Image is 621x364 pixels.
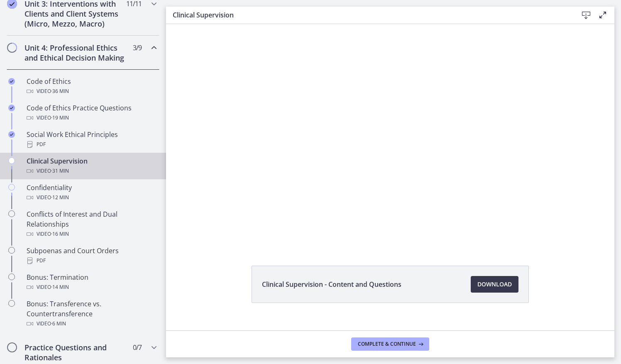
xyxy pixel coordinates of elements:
[27,272,156,292] div: Bonus: Termination
[27,256,156,266] div: PDF
[27,183,156,203] div: Confidentiality
[173,10,565,20] h3: Clinical Supervision
[27,103,156,123] div: Code of Ethics Practice Questions
[351,337,429,351] button: Complete & continue
[166,24,614,247] iframe: Video Lesson
[51,229,69,239] span: · 16 min
[24,43,126,63] h2: Unit 4: Professional Ethics and Ethical Decision Making
[8,131,15,138] i: Completed
[27,113,156,123] div: Video
[27,282,156,292] div: Video
[27,319,156,329] div: Video
[27,139,156,149] div: PDF
[27,166,156,176] div: Video
[27,86,156,96] div: Video
[133,342,142,352] span: 0 / 7
[27,299,156,329] div: Bonus: Transference vs. Countertransference
[51,193,69,203] span: · 12 min
[24,342,126,362] h2: Practice Questions and Rationales
[358,341,416,347] span: Complete & continue
[51,86,69,96] span: · 36 min
[51,282,69,292] span: · 14 min
[27,246,156,266] div: Subpoenas and Court Orders
[8,78,15,85] i: Completed
[133,43,142,53] span: 3 / 9
[27,129,156,149] div: Social Work Ethical Principles
[27,156,156,176] div: Clinical Supervision
[51,319,66,329] span: · 6 min
[27,76,156,96] div: Code of Ethics
[262,279,401,289] span: Clinical Supervision - Content and Questions
[51,166,69,176] span: · 31 min
[477,279,512,289] span: Download
[8,105,15,111] i: Completed
[27,229,156,239] div: Video
[51,113,69,123] span: · 19 min
[471,276,518,293] a: Download
[27,193,156,203] div: Video
[27,209,156,239] div: Conflicts of Interest and Dual Relationships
